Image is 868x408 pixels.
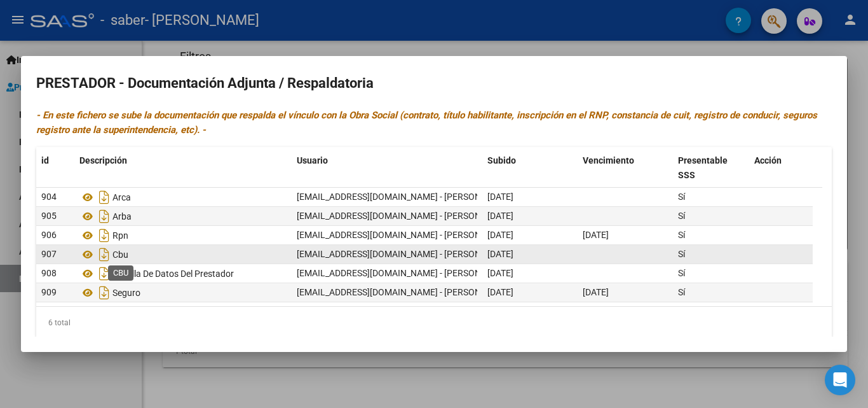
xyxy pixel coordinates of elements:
[96,206,112,227] i: Descargar documento
[673,147,749,189] datatable-header-cell: Presentable SSS
[41,155,49,165] span: id
[297,155,328,165] span: Usuario
[487,211,513,221] span: [DATE]
[487,192,513,202] span: [DATE]
[36,71,832,95] h2: PRESTADOR - Documentación Adjunta / Respaldatoria
[678,192,685,202] span: Sí
[749,147,813,189] datatable-header-cell: Acción
[96,244,112,265] i: Descargar documento
[96,187,112,208] i: Descargar documento
[96,283,112,303] i: Descargar documento
[297,211,512,221] span: [EMAIL_ADDRESS][DOMAIN_NAME] - [PERSON_NAME]
[36,109,817,136] i: - En este fichero se sube la documentación que respalda el vínculo con la Obra Social (contrato, ...
[487,230,513,240] span: [DATE]
[36,147,74,189] datatable-header-cell: id
[297,192,512,202] span: [EMAIL_ADDRESS][DOMAIN_NAME] - [PERSON_NAME]
[754,155,782,165] span: Acción
[41,211,57,221] span: 905
[678,155,728,180] span: Presentable SSS
[678,230,685,240] span: Sí
[112,211,132,222] span: Arba
[74,147,292,189] datatable-header-cell: Descripción
[825,365,855,395] div: Open Intercom Messenger
[487,287,513,297] span: [DATE]
[297,249,512,259] span: [EMAIL_ADDRESS][DOMAIN_NAME] - [PERSON_NAME]
[297,268,512,278] span: [EMAIL_ADDRESS][DOMAIN_NAME] - [PERSON_NAME]
[41,230,57,240] span: 906
[292,147,482,189] datatable-header-cell: Usuario
[583,155,634,165] span: Vencimiento
[487,249,513,259] span: [DATE]
[112,269,234,279] span: Planilla De Datos Del Prestador
[583,230,609,240] span: [DATE]
[678,211,685,221] span: Sí
[487,155,516,165] span: Subido
[96,264,112,284] i: Descargar documento
[112,192,131,202] span: Arca
[41,268,57,278] span: 908
[41,249,57,259] span: 907
[583,287,609,297] span: [DATE]
[678,287,685,297] span: Sí
[578,147,673,189] datatable-header-cell: Vencimiento
[482,147,578,189] datatable-header-cell: Subido
[41,287,57,297] span: 909
[678,268,685,278] span: Sí
[112,250,128,260] span: Cbu
[41,192,57,202] span: 904
[36,307,832,339] div: 6 total
[487,268,513,278] span: [DATE]
[678,249,685,259] span: Sí
[96,225,112,246] i: Descargar documento
[112,288,140,298] span: Seguro
[297,287,512,297] span: [EMAIL_ADDRESS][DOMAIN_NAME] - [PERSON_NAME]
[79,155,127,165] span: Descripción
[297,230,512,240] span: [EMAIL_ADDRESS][DOMAIN_NAME] - [PERSON_NAME]
[112,230,128,241] span: Rpn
